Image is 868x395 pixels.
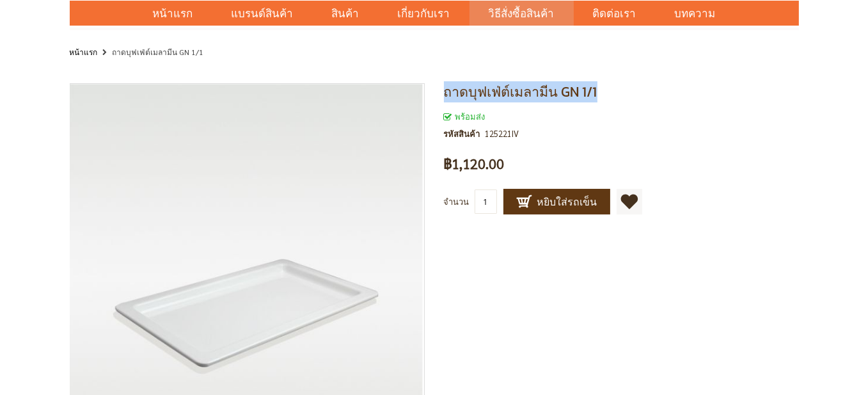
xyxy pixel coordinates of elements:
a: หน้าแรก [70,45,98,59]
a: เพิ่มไปยังรายการโปรด [617,189,642,214]
span: ฿1,120.00 [444,157,505,171]
div: สถานะของสินค้า [444,109,799,124]
button: หยิบใส่รถเข็น [503,189,610,214]
a: บทความ [656,1,735,26]
a: หน้าแรก [134,1,212,26]
span: จำนวน [444,196,470,207]
a: วิธีสั่งซื้อสินค้า [470,1,574,26]
span: หน้าแรก [153,5,193,22]
span: บทความ [675,1,716,27]
a: ติดต่อเรา [574,1,656,26]
span: ถาดบุฟเฟ่ต์เมลามีน GN 1/1 [444,81,597,102]
span: สินค้า [332,1,359,27]
a: สินค้า [313,1,379,26]
a: แบรนด์สินค้า [212,1,313,26]
span: พร้อมส่ง [444,111,485,122]
div: 125221IV [485,127,519,141]
span: หยิบใส่รถเข็น [516,194,597,209]
span: แบรนด์สินค้า [232,1,294,27]
span: วิธีสั่งซื้อสินค้า [489,1,555,27]
a: เกี่ยวกับเรา [379,1,470,26]
span: ติดต่อเรา [593,1,636,27]
li: ถาดบุฟเฟ่ต์เมลามีน GN 1/1 [100,45,204,61]
span: เกี่ยวกับเรา [398,1,450,27]
strong: รหัสสินค้า [444,127,485,141]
